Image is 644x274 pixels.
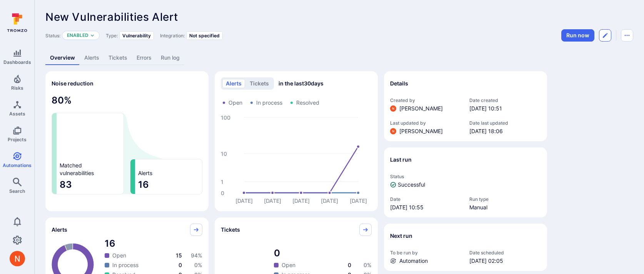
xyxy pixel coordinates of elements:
[390,250,462,256] span: To be run by
[112,252,126,259] span: Open
[390,156,412,164] h2: Last run
[390,120,462,126] span: Last updated by
[469,250,541,256] span: Date scheduled
[3,59,31,65] span: Dashboards
[10,251,25,266] div: Neeren Patki
[119,31,154,40] div: Vulnerability
[221,226,240,234] span: Tickets
[469,257,541,265] span: [DATE] 02:05
[384,147,547,217] section: Last run widget
[390,105,396,112] div: Neeren Patki
[3,162,32,168] span: Automations
[621,29,633,42] button: Automation menu
[45,10,178,23] span: New Vulnerabilities Alert
[384,71,547,141] section: Details widget
[52,80,93,87] span: Noise reduction
[279,80,324,87] span: in the last 30 days
[11,85,23,91] span: Risks
[52,94,202,107] span: 80 %
[60,162,94,177] span: Matched vulnerabilities
[8,137,27,142] span: Projects
[390,174,541,179] span: Status
[390,128,396,134] div: Neeren Patki
[104,51,132,65] a: Tickets
[390,80,408,87] h2: Details
[138,179,199,191] span: 16
[235,197,253,204] text: [DATE]
[292,197,310,204] text: [DATE]
[350,197,367,204] text: [DATE]
[52,226,67,234] span: Alerts
[9,111,25,117] span: Assets
[364,262,372,268] span: 0 %
[10,251,25,266] img: ACg8ocIprwjrgDQnDsNSk9Ghn5p5-B8DpAKWoJ5Gi9syOE4K59tr4Q=s96-c
[399,127,443,135] span: [PERSON_NAME]
[222,79,245,88] button: alerts
[45,51,633,65] div: Automation tabs
[264,197,281,204] text: [DATE]
[390,97,462,103] span: Created by
[80,51,104,65] a: Alerts
[348,262,351,268] span: 0
[469,127,541,135] span: [DATE] 18:06
[215,71,378,211] div: Alerts/Tickets trend
[599,29,611,42] button: Edit automation
[390,204,462,211] span: [DATE] 10:55
[90,33,95,38] button: Expand dropdown
[132,51,156,65] a: Errors
[138,169,152,177] span: Alerts
[156,51,184,65] a: Run log
[67,32,88,38] button: Enabled
[221,114,230,121] text: 100
[9,188,25,194] span: Search
[469,120,541,126] span: Date last updated
[469,105,541,112] span: [DATE] 10:51
[274,247,372,259] span: total
[399,105,443,112] span: [PERSON_NAME]
[189,33,220,38] span: Not specified
[561,29,594,42] button: Run automation
[390,196,462,202] span: Date
[221,190,224,196] text: 0
[105,237,202,250] span: total
[256,99,282,107] span: In process
[246,79,272,88] button: tickets
[221,150,227,157] text: 10
[390,105,396,112] img: ACg8ocIprwjrgDQnDsNSk9Ghn5p5-B8DpAKWoJ5Gi9syOE4K59tr4Q=s96-c
[176,252,182,259] span: 15
[45,33,60,38] span: Status:
[229,99,242,107] span: Open
[194,262,202,268] span: 0 %
[282,261,295,269] span: Open
[296,99,319,107] span: Resolved
[469,97,541,103] span: Date created
[112,261,138,269] span: In process
[321,197,338,204] text: [DATE]
[384,224,547,271] section: Next run widget
[390,128,396,134] img: ACg8ocIprwjrgDQnDsNSk9Ghn5p5-B8DpAKWoJ5Gi9syOE4K59tr4Q=s96-c
[469,204,541,211] span: Manual
[160,33,185,38] span: Integration:
[45,51,80,65] a: Overview
[191,252,202,259] span: 94 %
[179,262,182,268] span: 0
[390,232,412,240] h2: Next run
[469,196,541,202] span: Run type
[60,179,120,191] span: 83
[221,179,224,185] text: 1
[399,257,428,265] span: Automation
[398,181,425,189] span: Successful
[106,33,118,38] span: Type:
